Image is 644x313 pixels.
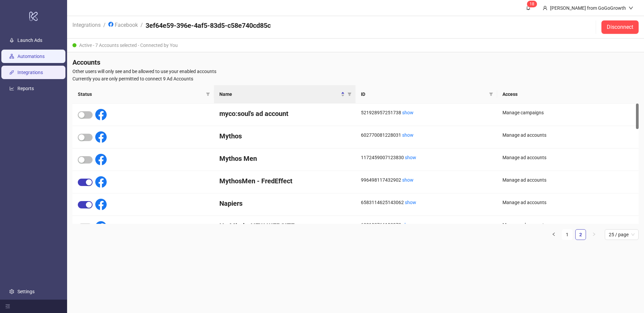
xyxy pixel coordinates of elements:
[543,6,547,10] span: user
[601,20,639,34] button: Disconnect
[589,229,599,240] button: right
[72,68,639,75] span: Other users will only see and be allowed to use your enabled accounts
[405,155,416,160] a: show
[17,70,43,75] a: Integrations
[532,2,534,6] span: 8
[219,109,350,118] h4: myco:soul's ad account
[103,21,106,34] li: /
[17,289,35,294] a: Settings
[205,89,211,99] span: filter
[605,229,639,240] div: Page Size
[361,90,486,98] span: ID
[146,21,271,30] h4: 3ef64e59-396e-4af5-83d5-c58e740cd85c
[497,85,639,104] th: Access
[67,39,644,52] div: Active - 7 Accounts selected - Connected by You
[361,221,492,229] div: 630103766192973
[361,176,492,184] div: 996498117432902
[502,131,633,139] div: Manage ad accounts
[72,58,639,67] h4: Accounts
[5,304,10,309] span: menu-fold
[361,131,492,139] div: 602770081228031
[548,229,559,240] li: Previous Page
[629,6,633,10] span: down
[361,109,492,116] div: 521928957251738
[562,229,573,240] li: 1
[562,230,572,240] a: 1
[526,5,531,10] span: bell
[552,232,556,236] span: left
[575,229,586,240] li: 2
[547,4,629,12] div: [PERSON_NAME] from GoGoGrowth
[361,199,492,206] div: 6583114625143062
[402,110,414,115] a: show
[527,1,537,7] sup: 18
[206,92,210,96] span: filter
[609,230,635,240] span: 25 / page
[219,131,350,141] h4: Mythos
[219,154,350,163] h4: Mythos Men
[71,21,102,28] a: Integrations
[576,230,586,240] a: 2
[347,92,352,96] span: filter
[107,21,139,28] a: Facebook
[502,154,633,161] div: Manage ad accounts
[219,199,350,208] h4: Napiers
[502,176,633,184] div: Manage ad accounts
[17,54,45,59] a: Automations
[502,221,633,229] div: Manage ad accounts
[402,177,414,183] a: show
[402,132,414,138] a: show
[530,2,532,6] span: 1
[219,90,339,98] span: Name
[78,90,203,98] span: Status
[72,75,639,82] span: Currently you are only permitted to connect 9 Ad Accounts
[489,92,493,96] span: filter
[405,200,416,205] a: show
[17,38,42,43] a: Launch Ads
[502,199,633,206] div: Manage ad accounts
[17,86,34,91] a: Reports
[607,24,633,30] span: Disconnect
[141,21,143,34] li: /
[502,109,633,116] div: Manage campaigns
[488,89,494,99] span: filter
[402,222,414,228] a: show
[592,232,596,236] span: right
[219,176,350,186] h4: MythosMen - FredEffect
[589,229,599,240] li: Next Page
[214,85,356,104] th: Name
[346,89,353,99] span: filter
[548,229,559,240] button: left
[361,154,492,161] div: 1172459007123830
[219,221,350,231] h4: Nu Mind - NEW WEBSITE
